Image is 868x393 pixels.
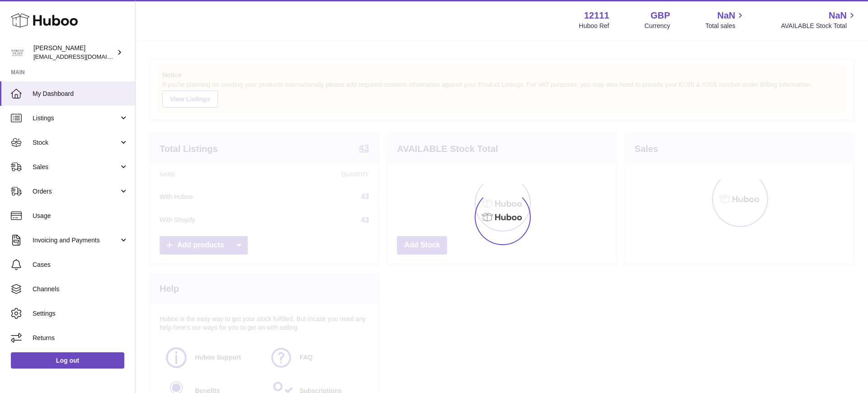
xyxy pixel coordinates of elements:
[781,22,857,30] span: AVAILABLE Stock Total
[11,352,124,369] a: Log out
[33,90,128,98] span: My Dashboard
[33,309,128,318] span: Settings
[829,9,847,22] span: NaN
[717,9,735,22] span: NaN
[705,9,745,30] a: NaN Total sales
[33,285,128,294] span: Channels
[579,22,609,30] div: Huboo Ref
[584,9,609,22] strong: 12111
[33,212,128,220] span: Usage
[33,260,128,269] span: Cases
[33,44,115,61] div: [PERSON_NAME]
[33,187,119,196] span: Orders
[33,114,119,123] span: Listings
[11,46,24,59] img: bronaghc@forestfeast.com
[33,53,133,60] span: [EMAIL_ADDRESS][DOMAIN_NAME]
[781,9,857,30] a: NaN AVAILABLE Stock Total
[645,22,670,30] div: Currency
[705,22,745,30] span: Total sales
[33,163,119,171] span: Sales
[651,9,670,22] strong: GBP
[33,236,119,245] span: Invoicing and Payments
[33,334,128,342] span: Returns
[33,138,119,147] span: Stock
